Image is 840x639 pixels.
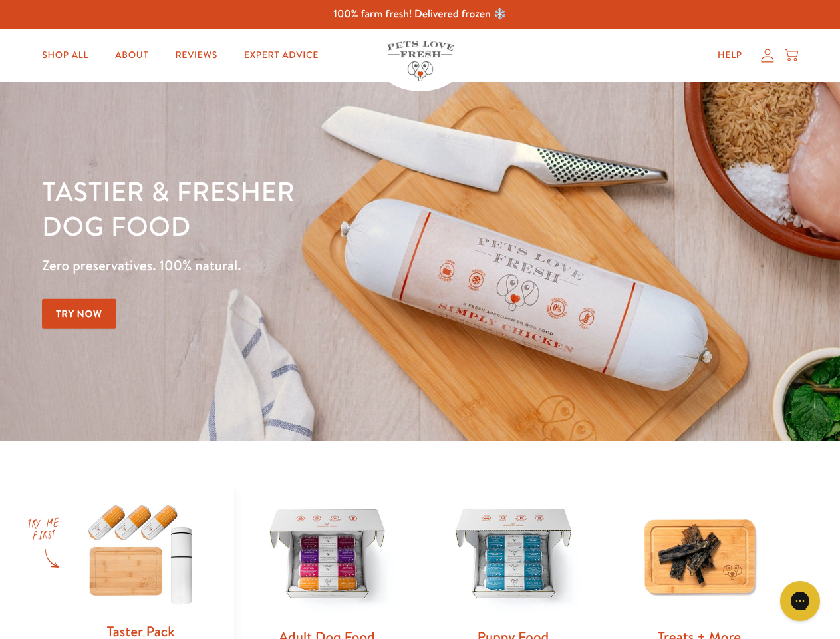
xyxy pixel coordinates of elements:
[707,42,753,69] a: Help
[773,576,827,626] iframe: Gorgias live chat messenger
[42,299,116,329] a: Try Now
[104,42,159,69] a: About
[31,42,99,69] a: Shop All
[387,41,454,81] img: Pets Love Fresh
[42,254,546,278] p: Zero preservatives. 100% natural.
[164,42,227,69] a: Reviews
[42,174,546,243] h1: Tastier & fresher dog food
[233,42,329,69] a: Expert Advice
